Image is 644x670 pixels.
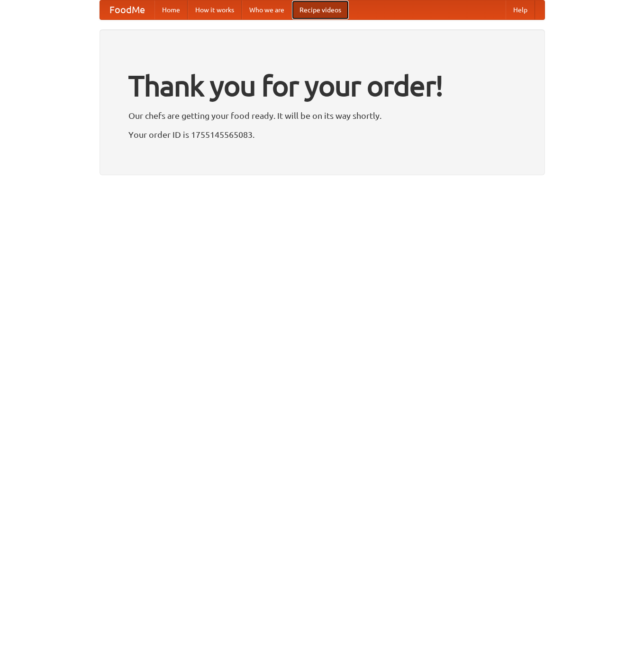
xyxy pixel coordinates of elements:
[188,0,242,19] a: How it works
[128,63,516,108] h1: Thank you for your order!
[242,0,292,19] a: Who we are
[292,0,349,19] a: Recipe videos
[154,0,188,19] a: Home
[128,108,516,123] p: Our chefs are getting your food ready. It will be on its way shortly.
[100,0,154,19] a: FoodMe
[128,127,516,142] p: Your order ID is 1755145565083.
[506,0,535,19] a: Help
